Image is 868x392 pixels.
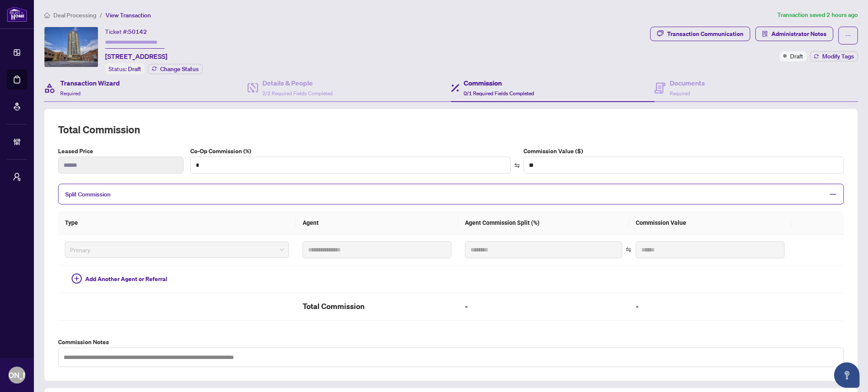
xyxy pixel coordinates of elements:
button: Transaction Communication [650,27,750,41]
button: Change Status [148,64,203,74]
label: Commission Notes [58,337,844,347]
span: Add Another Agent or Referral [85,274,167,284]
label: Co-Op Commission (%) [190,146,511,156]
div: Split Commission [58,184,844,204]
span: Draft [790,51,803,61]
div: Status: [105,63,145,75]
span: Required [670,90,690,97]
th: Agent Commission Split (%) [458,211,629,235]
span: user-switch [13,173,21,181]
span: Primary [70,243,284,256]
span: 2/2 Required Fields Completed [262,90,333,97]
h2: Total Commission [303,300,451,313]
th: Type [58,211,296,235]
h2: - [465,300,622,313]
span: [STREET_ADDRESS] [105,51,167,61]
img: logo [7,6,27,22]
div: Transaction Communication [667,27,743,41]
span: 50142 [128,28,147,36]
span: Deal Processing [53,11,96,19]
span: Change Status [160,66,199,72]
h2: - [636,300,785,313]
h4: Transaction Wizard [60,78,120,88]
span: ellipsis [845,33,851,39]
img: IMG-W12286076_1.jpg [45,27,98,67]
div: Ticket #: [105,27,147,36]
span: Modify Tags [822,53,854,59]
label: Leased Price [58,146,184,156]
span: solution [762,31,768,37]
span: plus-circle [72,273,82,284]
span: Administrator Notes [771,27,826,41]
span: home [44,12,50,18]
h4: Commission [464,78,534,88]
span: Required [60,90,81,97]
span: Draft [128,65,141,73]
span: swap [626,247,632,253]
span: View Transaction [106,11,151,19]
button: Administrator Notes [755,27,833,41]
h4: Details & People [262,78,333,88]
span: swap [514,163,520,168]
button: Open asap [834,362,860,388]
span: 0/1 Required Fields Completed [464,90,534,97]
button: Add Another Agent or Referral [65,272,174,286]
th: Agent [296,211,458,235]
th: Commission Value [629,211,791,235]
span: minus [829,190,837,198]
label: Commission Value ($) [523,146,844,156]
h4: Documents [670,78,705,88]
h2: Total Commission [58,123,844,136]
article: Transaction saved 2 hours ago [777,10,858,20]
button: Modify Tags [810,51,858,61]
span: Split Commission [65,190,111,198]
li: / [100,10,102,20]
